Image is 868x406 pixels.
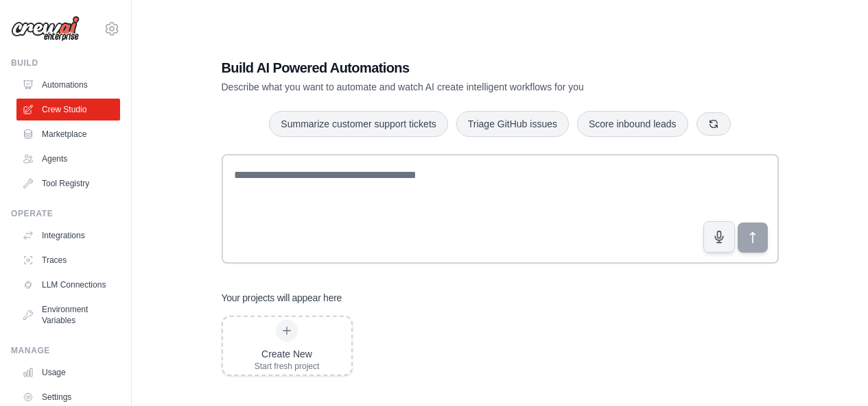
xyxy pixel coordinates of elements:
button: Triage GitHub issues [456,111,569,137]
a: Environment Variables [16,299,120,331]
button: Summarize customer support tickets [269,111,447,137]
button: Click to speak your automation idea [703,221,735,253]
h3: Your projects will appear here [222,291,342,305]
a: Traces [16,249,120,271]
div: Create New [255,347,320,361]
img: Logo [11,16,80,42]
div: Operate [11,208,120,219]
a: Marketplace [16,123,120,145]
div: Start fresh project [255,361,320,372]
button: Get new suggestions [696,112,731,136]
a: LLM Connections [16,274,120,296]
a: Agents [16,148,120,170]
h1: Build AI Powered Automations [222,58,683,77]
a: Integrations [16,225,120,246]
a: Automations [16,74,120,96]
a: Usage [16,361,120,383]
button: Score inbound leads [577,111,688,137]
div: Build [11,58,120,68]
a: Crew Studio [16,99,120,120]
p: Describe what you want to automate and watch AI create intelligent workflows for you [222,80,683,94]
a: Tool Registry [16,173,120,194]
div: Manage [11,345,120,356]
